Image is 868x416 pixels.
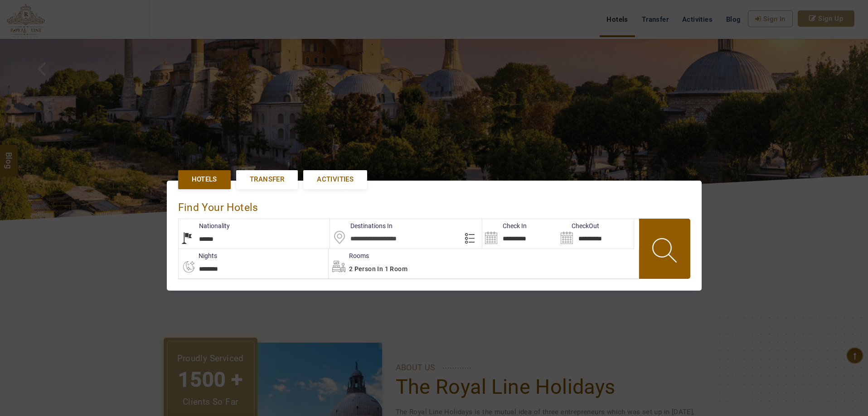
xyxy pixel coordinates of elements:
span: Activities [317,175,354,184]
label: Nationality [179,221,230,230]
label: Rooms [329,251,369,260]
label: Destinations In [330,221,393,230]
span: 2 Person in 1 Room [349,265,407,273]
label: nights [178,251,217,260]
label: Check In [482,221,527,230]
span: Hotels [192,175,217,184]
div: Find Your Hotels [178,192,690,219]
input: Search [482,219,558,249]
label: CheckOut [558,221,599,230]
a: Hotels [178,170,231,189]
span: Transfer [250,175,284,184]
a: Transfer [236,170,298,189]
a: Activities [303,170,367,189]
input: Search [558,219,634,249]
